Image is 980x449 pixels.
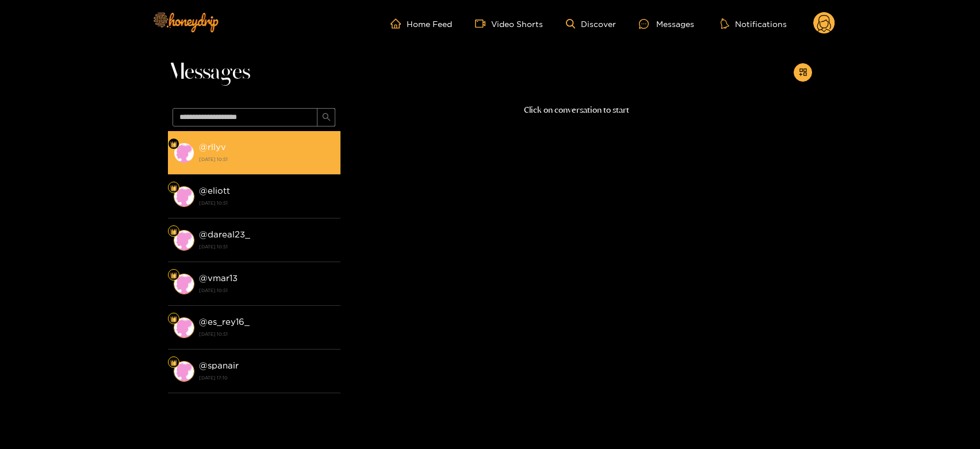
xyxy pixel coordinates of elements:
[199,186,230,195] strong: @ eliott
[174,274,194,294] img: conversation
[391,18,452,29] a: Home Feed
[199,154,335,164] strong: [DATE] 10:51
[199,285,335,296] strong: [DATE] 10:51
[199,329,335,339] strong: [DATE] 10:51
[170,359,177,366] img: Fan Level
[322,113,331,122] span: search
[794,63,812,82] button: appstore-add
[199,142,226,152] strong: @ rllyv
[391,18,407,29] span: home
[174,361,194,382] img: conversation
[566,19,616,29] a: Discover
[199,317,250,327] strong: @ es_rey16_
[475,18,491,29] span: video-camera
[170,228,177,235] img: Fan Level
[317,108,335,126] button: search
[174,186,194,207] img: conversation
[174,317,194,338] img: conversation
[170,185,177,191] img: Fan Level
[799,68,807,78] span: appstore-add
[170,272,177,279] img: Fan Level
[639,17,694,30] div: Messages
[199,241,335,252] strong: [DATE] 10:51
[340,103,812,117] p: Click on conversation to start
[174,230,194,251] img: conversation
[475,18,543,29] a: Video Shorts
[199,273,238,283] strong: @ vmar13
[168,59,250,86] span: Messages
[170,141,177,148] img: Fan Level
[174,143,194,163] img: conversation
[170,316,177,323] img: Fan Level
[717,18,790,29] button: Notifications
[199,360,239,370] strong: @ spanair
[199,198,335,208] strong: [DATE] 10:51
[199,373,335,383] strong: [DATE] 17:10
[199,229,250,239] strong: @ dareal23_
